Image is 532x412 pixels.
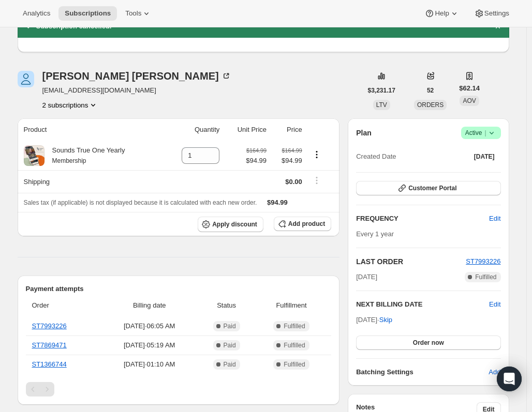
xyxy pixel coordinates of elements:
[284,341,305,349] span: Fulfilled
[356,299,489,310] h2: NEXT BILLING DATE
[24,199,257,206] span: Sales tax (if applicable) is not displayed because it is calculated with each new order.
[284,322,305,330] span: Fulfilled
[475,273,496,281] span: Fulfilled
[26,294,101,317] th: Order
[224,360,236,369] span: Paid
[224,341,236,349] span: Paid
[17,6,56,21] button: Analytics
[356,181,500,195] button: Customer Portal
[459,83,480,94] span: $62.14
[104,321,195,331] span: [DATE] · 06:05 AM
[267,199,288,206] span: $94.99
[270,118,305,141] th: Price
[119,6,158,21] button: Tools
[18,170,165,193] th: Shipping
[356,272,377,282] span: [DATE]
[356,230,394,238] span: Every 1 year
[32,360,67,368] a: ST1366744
[246,156,267,166] span: $94.99
[466,256,500,267] button: ST7993226
[489,367,500,377] span: Add
[288,220,325,228] span: Add product
[418,6,465,21] button: Help
[356,213,489,224] h2: FREQUENCY
[212,220,257,228] span: Apply discount
[356,256,466,267] h2: LAST ORDER
[484,129,486,137] span: |
[42,85,231,96] span: [EMAIL_ADDRESS][DOMAIN_NAME]
[362,83,402,98] button: $3,231.17
[274,217,331,231] button: Add product
[104,340,195,350] span: [DATE] · 05:19 AM
[125,9,141,18] span: Tools
[104,300,195,311] span: Billing date
[417,101,444,109] span: ORDERS
[52,157,86,164] small: Membership
[427,86,434,95] span: 52
[23,9,50,18] span: Analytics
[18,71,34,87] span: Synthia Marie
[246,147,267,154] small: $164.99
[42,100,99,110] button: Product actions
[224,322,236,330] span: Paid
[308,175,325,186] button: Shipping actions
[356,316,392,324] span: [DATE] ·
[32,322,67,330] a: ST7993226
[373,312,398,328] button: Skip
[368,86,395,95] span: $3,231.17
[284,360,305,369] span: Fulfilled
[413,339,444,347] span: Order now
[468,149,501,164] button: [DATE]
[356,151,396,162] span: Created Date
[223,118,270,141] th: Unit Price
[42,71,231,81] div: [PERSON_NAME] [PERSON_NAME]
[356,128,372,138] h2: Plan
[468,6,515,21] button: Settings
[489,213,500,224] span: Edit
[45,145,125,166] div: Sounds True One Yearly
[18,118,165,141] th: Product
[356,367,489,377] h6: Batching Settings
[421,83,440,98] button: 52
[376,101,387,109] span: LTV
[308,149,325,160] button: Product actions
[482,364,507,380] button: Add
[65,9,111,18] span: Subscriptions
[463,97,476,104] span: AOV
[379,315,392,325] span: Skip
[273,156,302,166] span: $94.99
[474,152,495,161] span: [DATE]
[198,217,263,232] button: Apply discount
[435,9,449,18] span: Help
[466,257,500,265] a: ST7993226
[282,147,302,154] small: $164.99
[58,6,117,21] button: Subscriptions
[26,382,332,396] nav: Pagination
[164,118,223,141] th: Quantity
[258,300,325,311] span: Fulfillment
[483,210,507,227] button: Edit
[32,341,67,349] a: ST7869471
[484,9,509,18] span: Settings
[408,184,456,192] span: Customer Portal
[497,367,522,391] div: Open Intercom Messenger
[201,300,252,311] span: Status
[489,299,500,310] button: Edit
[104,359,195,370] span: [DATE] · 01:10 AM
[26,284,332,294] h2: Payment attempts
[465,128,497,138] span: Active
[356,335,500,350] button: Order now
[285,178,302,186] span: $0.00
[24,145,45,166] img: product img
